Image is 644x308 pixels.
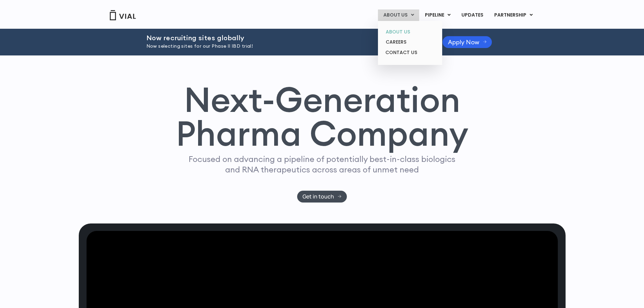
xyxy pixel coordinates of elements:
a: ABOUT USMenu Toggle [378,9,419,21]
span: Get in touch [303,194,334,199]
p: Focused on advancing a pipeline of potentially best-in-class biologics and RNA therapeutics acros... [186,154,458,175]
img: Vial Logo [109,10,136,20]
a: Get in touch [297,191,347,203]
a: CONTACT US [380,47,439,58]
h1: Next-Generation Pharma Company [176,82,469,151]
a: CAREERS [380,37,439,47]
a: PARTNERSHIPMenu Toggle [489,9,538,21]
a: ABOUT US [380,27,439,37]
a: UPDATES [456,9,488,21]
h2: Now recruiting sites globally [146,34,426,42]
a: Apply Now [443,36,492,48]
span: Apply Now [448,40,479,45]
a: PIPELINEMenu Toggle [420,9,456,21]
p: Now selecting sites for our Phase II IBD trial! [146,43,426,50]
